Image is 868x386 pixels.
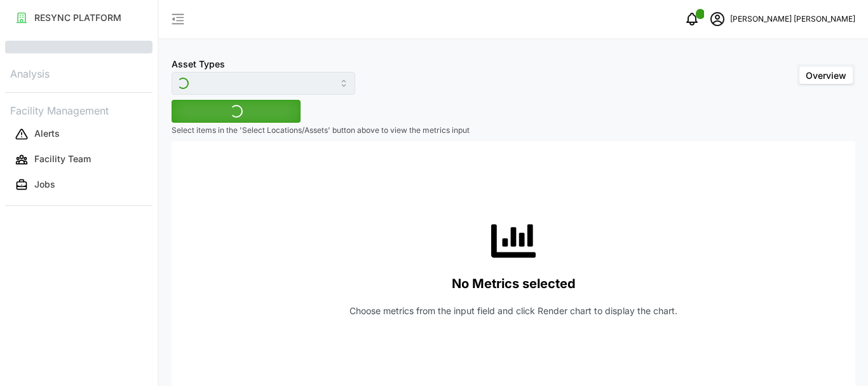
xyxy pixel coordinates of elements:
[5,6,153,29] button: RESYNC PLATFORM
[730,13,855,25] p: [PERSON_NAME] [PERSON_NAME]
[5,100,153,119] p: Facility Management
[452,273,576,294] p: No Metrics selected
[5,172,153,198] a: Jobs
[34,153,91,165] p: Facility Team
[5,64,153,82] p: Analysis
[5,123,153,146] button: Alerts
[34,178,55,191] p: Jobs
[5,5,153,31] a: RESYNC PLATFORM
[5,121,153,147] a: Alerts
[172,125,855,136] p: Select items in the 'Select Locations/Assets' button above to view the metrics input
[34,11,121,24] p: RESYNC PLATFORM
[705,6,730,32] button: schedule
[34,127,60,140] p: Alerts
[5,148,153,171] button: Facility Team
[679,6,705,32] button: notifications
[5,147,153,172] a: Facility Team
[5,174,153,196] button: Jobs
[349,305,677,317] p: Choose metrics from the input field and click Render chart to display the chart.
[806,70,846,81] span: Overview
[172,57,225,71] label: Asset Types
